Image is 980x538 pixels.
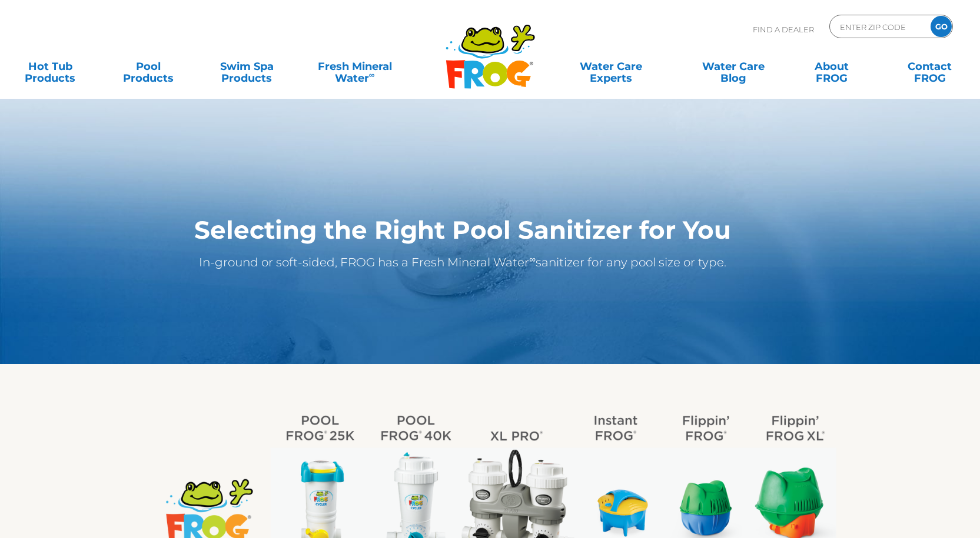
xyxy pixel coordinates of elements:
[110,55,187,78] a: PoolProducts
[549,55,673,78] a: Water CareExperts
[146,216,780,244] h1: Selecting the Right Pool Sanitizer for You
[695,55,772,78] a: Water CareBlog
[369,70,375,79] sup: ∞
[146,253,780,272] p: In-ground or soft-sided, FROG has a Fresh Mineral Water sanitizer for any pool size or type.
[931,16,952,37] input: GO
[793,55,870,78] a: AboutFROG
[529,253,536,265] sup: ∞
[12,55,88,78] a: Hot TubProducts
[208,55,285,78] a: Swim SpaProducts
[753,15,814,44] p: Find A Dealer
[839,18,918,35] input: Zip Code Form
[892,55,968,78] a: ContactFROG
[307,55,403,78] a: Fresh MineralWater∞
